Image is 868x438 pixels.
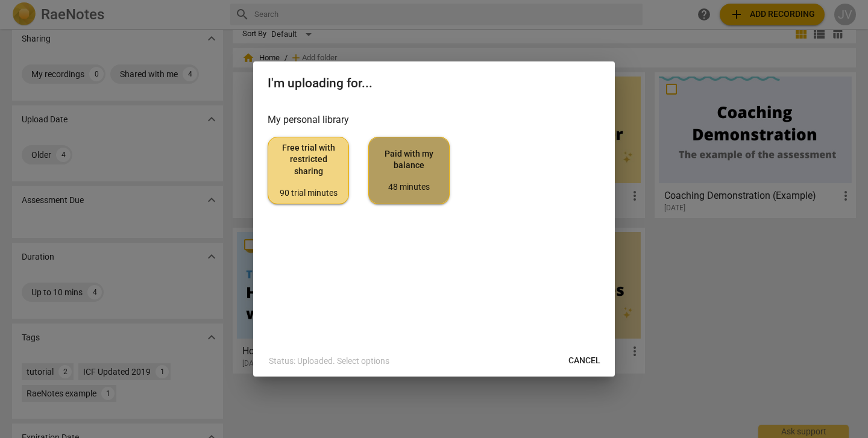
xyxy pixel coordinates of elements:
[268,113,600,127] h3: My personal library
[278,187,339,199] div: 90 trial minutes
[559,350,610,372] button: Cancel
[269,355,389,368] p: Status: Uploaded. Select options
[379,181,439,193] div: 48 minutes
[379,148,439,193] span: Paid with my balance
[368,137,450,204] button: Paid with my balance48 minutes
[268,137,349,204] button: Free trial with restricted sharing90 trial minutes
[278,142,339,199] span: Free trial with restricted sharing
[268,76,600,91] h2: I'm uploading for...
[568,355,600,367] span: Cancel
